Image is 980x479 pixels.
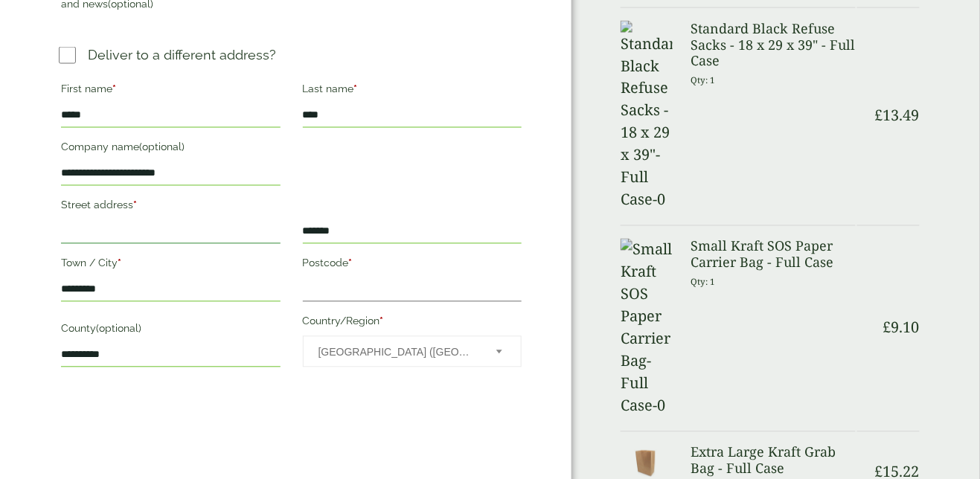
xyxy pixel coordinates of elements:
span: United Kingdom (UK) [318,337,477,368]
label: Postcode [303,253,522,278]
bdi: 13.49 [875,106,920,126]
small: Qty: 1 [691,277,715,288]
span: £ [875,106,883,126]
small: Qty: 1 [691,75,715,86]
h3: Standard Black Refuse Sacks - 18 x 29 x 39" - Full Case [691,21,856,69]
abbr: required [380,315,384,327]
abbr: required [112,83,116,95]
abbr: required [354,83,358,95]
h3: Extra Large Kraft Grab Bag - Full Case [691,445,856,477]
label: Country/Region [303,311,522,336]
bdi: 9.10 [883,318,920,338]
label: Street address [61,195,281,220]
label: County [61,318,281,344]
span: £ [883,318,891,338]
img: Standard Black Refuse Sacks - 18 x 29 x 39"-Full Case-0 [621,21,673,211]
span: Country/Region [303,336,522,367]
abbr: required [118,257,121,269]
abbr: required [349,257,353,269]
abbr: required [133,199,137,211]
img: Small Kraft SOS Paper Carrier Bag-Full Case-0 [621,239,673,417]
span: (optional) [96,323,141,335]
p: Deliver to a different address? [88,45,276,65]
label: First name [61,79,281,104]
label: Last name [303,79,522,104]
label: Company name [61,137,281,162]
h3: Small Kraft SOS Paper Carrier Bag - Full Case [691,239,856,271]
span: (optional) [139,141,185,153]
label: Town / City [61,253,281,278]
